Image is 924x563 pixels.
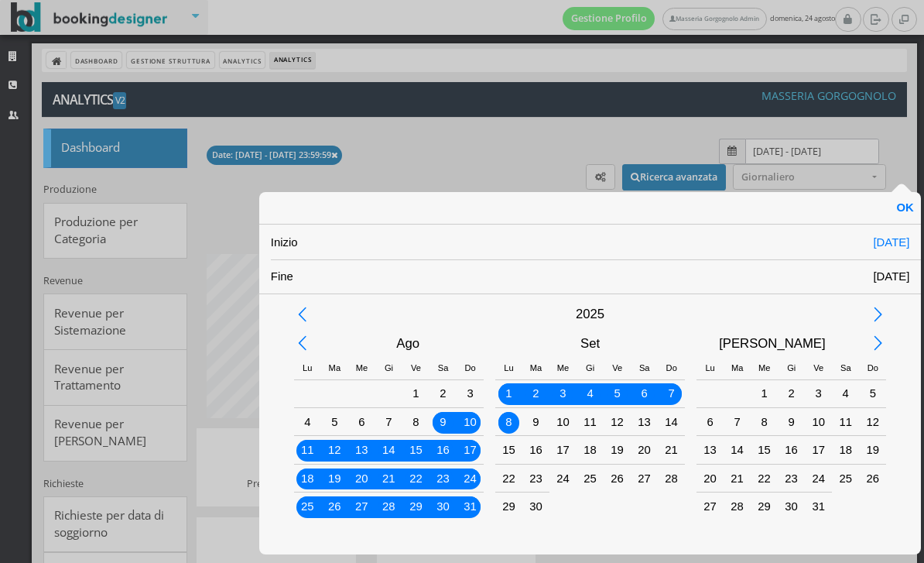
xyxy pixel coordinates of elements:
div: 13 [700,440,720,460]
div: 21 [661,440,681,460]
div: 29 [498,496,518,517]
div: Martedì, Ottobre 21 [724,464,751,492]
div: 7 [378,411,399,431]
div: 22 [406,468,426,488]
div: Martedì, Agosto 26 [320,492,347,520]
div: 3 [808,383,828,403]
div: Martedì [522,358,549,379]
div: Venerdì, Settembre 19 [604,435,631,463]
div: 26 [862,468,882,488]
div: Venerdì, Settembre 12 [604,407,631,435]
div: 25 [835,468,855,488]
div: Sabato [832,358,859,379]
div: Venerdì, Ottobre 10 [604,520,631,548]
div: Martedì, Ottobre 28 [724,492,751,520]
div: 19 [862,440,882,460]
div: Lunedì, Novembre 3 [696,520,724,548]
div: Mercoledì, Agosto 6 [348,407,375,435]
div: 5 [607,383,627,403]
div: 14 [661,411,681,431]
div: Giovedì, Settembre 11 [577,407,604,435]
div: Mercoledì, Luglio 30 [348,379,375,407]
div: Domenica, Ottobre 5 [658,492,685,520]
div: Giovedì, Agosto 7 [375,407,402,435]
div: 25 [297,496,317,517]
div: 20 [351,468,371,488]
div: Venerdì, Novembre 7 [805,520,832,548]
div: Mercoledì, Agosto 27 [348,492,375,520]
div: Lunedì, Agosto 25 [293,492,320,520]
div: 27 [351,496,371,517]
div: Lunedì, Agosto 18 [293,464,320,492]
div: Giovedì, Agosto 21 [375,464,402,492]
div: [DATE] [873,268,909,284]
div: Domenica, Settembre 14 [658,407,685,435]
div: Lunedì, Settembre 1 [495,379,522,407]
div: Domenica, Ottobre 19 [859,435,886,463]
div: Martedì [320,358,347,379]
div: Lunedì, Settembre 29 [696,379,724,407]
div: Sabato, Settembre 13 [631,407,658,435]
div: 18 [297,468,317,488]
div: Mercoledì, Agosto 13 [348,435,375,463]
div: Sabato, Ottobre 11 [631,520,658,548]
div: Lunedì, Settembre 15 [495,435,522,463]
div: Sabato, Settembre 20 [631,435,658,463]
div: Martedì, Settembre 30 [724,379,751,407]
div: Sabato, Agosto 9 [429,407,457,435]
div: Domenica [457,358,484,379]
div: 3 [460,383,480,403]
div: Lunedì, Settembre 22 [495,464,522,492]
div: Martedì, Settembre 2 [522,379,549,407]
div: Venerdì [805,358,832,379]
div: Lunedì, Settembre 1 [293,520,320,548]
div: 3 [553,383,573,403]
div: 8 [754,411,774,431]
div: 10 [553,411,573,431]
div: Sabato, Agosto 2 [429,379,457,407]
div: Giovedì, Ottobre 2 [778,379,805,407]
div: 17 [553,440,573,460]
div: 28 [661,468,681,488]
div: Sabato, Settembre 6 [631,379,658,407]
div: 20 [634,440,654,460]
div: 12 [862,411,882,431]
div: Venerdì, Ottobre 10 [805,407,832,435]
div: Martedì, Agosto 5 [320,407,347,435]
div: 28 [378,496,399,517]
div: 14 [378,440,399,460]
div: Venerdì, Ottobre 3 [805,379,832,407]
div: Lunedì, Ottobre 6 [495,520,522,548]
div: 20 [700,468,720,488]
div: 22 [498,468,518,488]
div: Lunedì, Ottobre 20 [696,464,724,492]
div: Venerdì, Agosto 29 [402,492,429,520]
div: 9 [525,411,546,431]
div: 2 [433,383,453,403]
div: 13 [634,411,654,431]
div: Mercoledì, Novembre 5 [751,520,778,548]
div: Lunedì, Luglio 28 [293,379,320,407]
div: Domenica, Ottobre 12 [859,407,886,435]
div: Venerdì [604,358,631,379]
div: Lunedì, Settembre 8 [495,407,522,435]
div: 6 [634,383,654,403]
div: 24 [553,468,573,488]
div: Domenica, Agosto 10 [457,407,484,435]
div: 9 [433,411,453,431]
div: Venerdì, Ottobre 17 [805,435,832,463]
div: 15 [754,440,774,460]
div: Giovedì, Settembre 4 [577,379,604,407]
div: Martedì, Settembre 30 [522,492,549,520]
div: Sabato [631,358,658,379]
div: Venerdì, Agosto 1 [402,379,429,407]
div: 23 [525,468,546,488]
div: 24 [460,468,480,488]
div: Next Year [861,297,895,331]
div: 5 [324,411,344,431]
div: 1 [498,383,518,403]
div: Sabato, Settembre 6 [429,520,457,548]
div: Lunedì, Ottobre 6 [696,407,724,435]
div: 24 [808,468,828,488]
div: Giovedì, Novembre 6 [778,520,805,548]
